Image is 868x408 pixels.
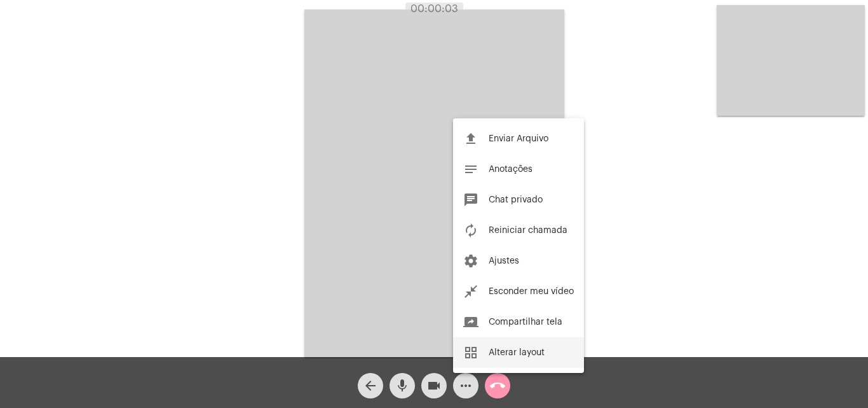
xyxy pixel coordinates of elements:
mat-icon: autorenew [463,223,478,238]
span: Ajustes [489,257,519,265]
mat-icon: file_upload [463,131,478,146]
mat-icon: screen_share [463,314,478,330]
mat-icon: notes [463,162,478,177]
span: Enviar Arquivo [489,134,548,143]
span: Anotações [489,165,532,174]
span: Esconder meu vídeo [489,287,574,296]
mat-icon: chat [463,192,478,208]
mat-icon: settings [463,253,478,269]
span: Compartilhar tela [489,318,562,327]
span: Alterar layout [489,348,545,357]
span: Reiniciar chamada [489,226,567,235]
mat-icon: close_fullscreen [463,284,478,299]
mat-icon: grid_view [463,345,478,360]
span: Chat privado [489,195,543,204]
